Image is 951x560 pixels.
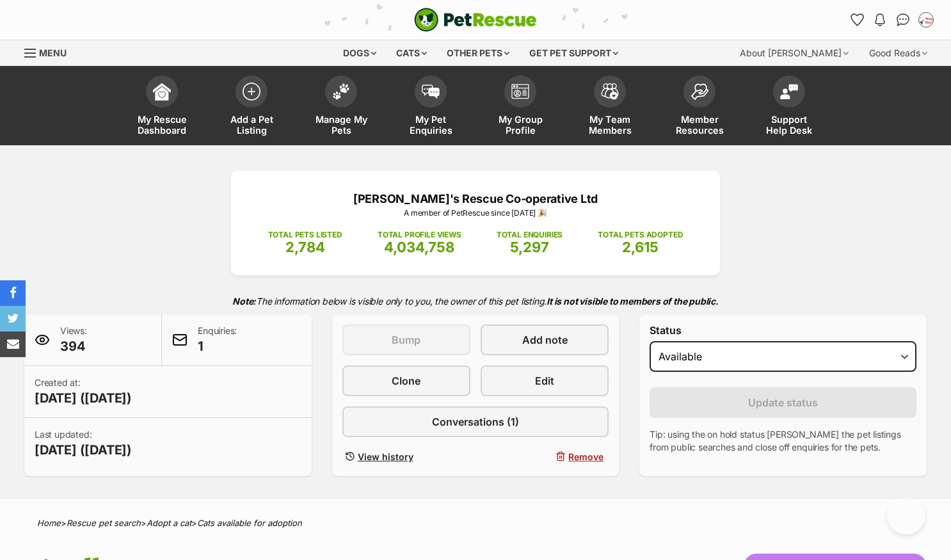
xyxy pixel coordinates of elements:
[422,84,440,99] img: pet-enquiries-icon-7e3ad2cf08bfb03b45e93fb7055b45f3efa6380592205ae92323e6603595dc1f.svg
[547,296,719,307] strong: It is not visible to members of the public.
[581,114,639,136] span: My Team Members
[117,69,207,145] a: My Rescue Dashboard
[197,518,302,528] a: Cats available for adoption
[285,239,325,255] span: 2,784
[897,13,910,26] img: chat-41dd97257d64d25036548639549fe6c8038ab92f7586957e7f3b1b290dea8141.svg
[481,447,609,466] button: Remove
[622,239,659,255] span: 2,615
[342,324,470,355] button: Bump
[438,40,518,66] div: Other pets
[432,414,519,429] span: Conversations (1)
[296,69,386,145] a: Manage My Pets
[153,83,171,100] img: dashboard-icon-eb2f2d2d3e046f16d808141f083e7271f6b2e854fb5c12c21221c1fb7104beca.svg
[748,395,818,410] span: Update status
[37,518,61,528] a: Home
[386,69,475,145] a: My Pet Enquiries
[198,337,237,355] span: 1
[497,229,563,241] p: TOTAL ENQUIRIES
[601,83,619,100] img: team-members-icon-5396bd8760b3fe7c0b43da4ab00e1e3bb1a5d9ba89233759b79545d2d3fc5d0d.svg
[342,447,470,466] a: View history
[511,84,529,99] img: group-profile-icon-3fa3cf56718a62981997c0bc7e787c4b2cf8bcc04b72c1350f741eb67cf2f40e.svg
[133,114,191,136] span: My Rescue Dashboard
[60,324,87,355] p: Views:
[780,84,798,99] img: help-desk-icon-fdf02630f3aa405de69fd3d07c3f3aa587a6932b1a1747fa1d2bba05be0121f9.svg
[387,40,436,66] div: Cats
[650,324,916,336] label: Status
[650,387,916,418] button: Update status
[342,406,609,437] a: Conversations (1)
[60,337,87,355] span: 394
[598,229,683,241] p: TOTAL PETS ADOPTED
[24,40,76,63] a: Menu
[250,190,701,207] p: [PERSON_NAME]'s Rescue Co-operative Ltd
[250,207,701,219] p: A member of PetRescue since [DATE] 🎉
[332,83,350,100] img: manage-my-pets-icon-02211641906a0b7f246fdf0571729dbe1e7629f14944591b6c1af311fb30b64b.svg
[402,114,460,136] span: My Pet Enquiries
[847,10,867,30] a: Favourites
[358,450,413,463] span: View history
[207,69,296,145] a: Add a Pet Listing
[691,83,708,100] img: member-resources-icon-8e73f808a243e03378d46382f2149f9095a855e16c252ad45f914b54edf8863c.svg
[893,10,913,30] a: Conversations
[650,428,916,454] p: Tip: using the on hold status [PERSON_NAME] the pet listings from public searches and close off e...
[232,296,256,307] strong: Note:
[243,83,260,100] img: add-pet-listing-icon-0afa8454b4691262ce3f59096e99ab1cd57d4a30225e0717b998d2c9b9846f56.svg
[491,114,549,136] span: My Group Profile
[887,496,925,534] iframe: Help Scout Beacon - Open
[522,332,568,348] span: Add note
[414,8,537,32] a: PetRescue
[481,324,609,355] a: Add note
[414,8,537,32] img: logo-cat-932fe2b9b8326f06289b0f2fb663e598f794de774fb13d1741a6617ecf9a85b4.svg
[870,10,890,30] button: Notifications
[312,114,370,136] span: Manage My Pets
[744,69,834,145] a: Support Help Desk
[39,47,67,58] span: Menu
[510,239,549,255] span: 5,297
[268,229,342,241] p: TOTAL PETS LISTED
[392,332,420,348] span: Bump
[655,69,744,145] a: Member Resources
[35,441,132,459] span: [DATE] ([DATE])
[67,518,141,528] a: Rescue pet search
[731,40,858,66] div: About [PERSON_NAME]
[475,69,565,145] a: My Group Profile
[223,114,280,136] span: Add a Pet Listing
[760,114,818,136] span: Support Help Desk
[568,450,603,463] span: Remove
[334,40,385,66] div: Dogs
[481,365,609,396] a: Edit
[847,10,936,30] ul: Account quick links
[35,376,132,407] p: Created at:
[392,373,420,388] span: Clone
[565,69,655,145] a: My Team Members
[860,40,936,66] div: Good Reads
[520,40,627,66] div: Get pet support
[378,229,461,241] p: TOTAL PROFILE VIEWS
[535,373,554,388] span: Edit
[5,518,946,528] div: > > >
[916,10,936,30] button: My account
[342,365,470,396] a: Clone
[384,239,454,255] span: 4,034,758
[671,114,728,136] span: Member Resources
[875,13,885,26] img: notifications-46538b983faf8c2785f20acdc204bb7945ddae34d4c08c2a6579f10ce5e182be.svg
[35,389,132,407] span: [DATE] ([DATE])
[24,288,927,314] p: The information below is visible only to you, the owner of this pet listing.
[198,324,237,355] p: Enquiries:
[35,428,132,459] p: Last updated:
[920,13,932,26] img: Laura Chao profile pic
[147,518,191,528] a: Adopt a cat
